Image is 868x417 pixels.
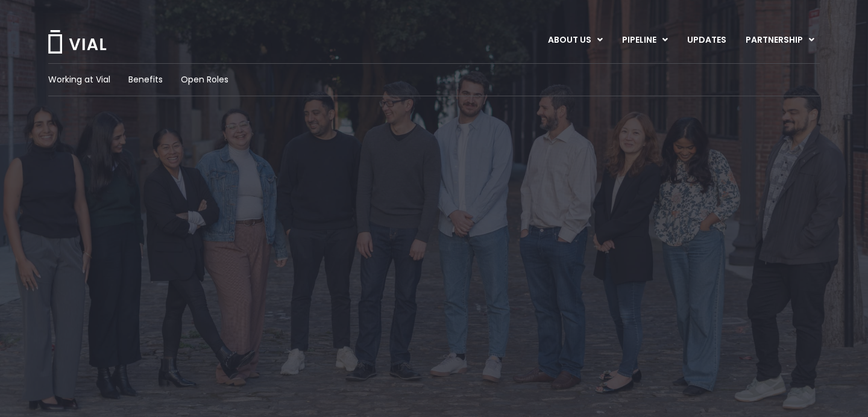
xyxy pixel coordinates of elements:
a: UPDATES [678,30,735,51]
a: PIPELINEMenu Toggle [612,30,677,51]
a: Benefits [128,73,163,86]
a: ABOUT USMenu Toggle [538,30,612,51]
a: Open Roles [181,73,228,86]
a: Working at Vial [48,73,110,86]
a: PARTNERSHIPMenu Toggle [736,30,824,51]
img: Vial Logo [47,30,107,54]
